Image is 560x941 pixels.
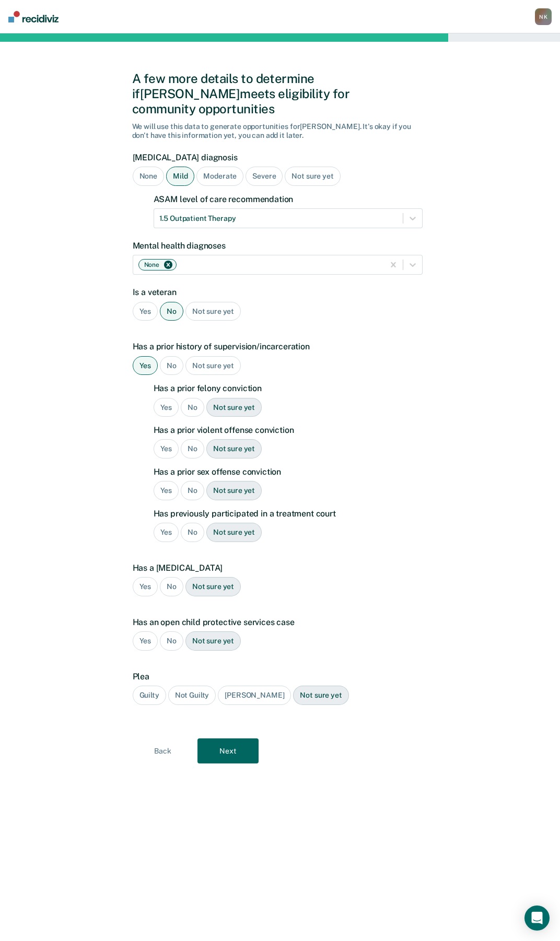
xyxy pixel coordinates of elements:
[181,439,204,458] div: No
[535,8,552,25] div: N K
[133,241,423,251] label: Mental health diagnoses
[206,481,262,500] div: Not sure yet
[524,905,550,931] div: Open Intercom Messenger
[141,260,161,270] div: None
[160,631,183,651] div: No
[181,523,204,542] div: No
[133,686,166,705] div: Guilty
[133,152,423,162] label: [MEDICAL_DATA] diagnosis
[535,8,552,25] button: NK
[162,261,174,268] div: Remove None
[154,398,179,417] div: Yes
[133,356,158,375] div: Yes
[181,481,204,500] div: No
[132,122,428,140] div: We will use this data to generate opportunities for [PERSON_NAME] . It's okay if you don't have t...
[132,71,428,116] div: A few more details to determine if [PERSON_NAME] meets eligibility for community opportunities
[132,738,193,763] button: Back
[285,167,340,186] div: Not sure yet
[133,342,423,351] label: Has a prior history of supervision/incarceration
[133,563,423,573] label: Has a [MEDICAL_DATA]
[168,686,216,705] div: Not Guilty
[154,481,179,500] div: Yes
[154,383,423,393] label: Has a prior felony conviction
[133,167,164,186] div: None
[154,509,423,519] label: Has previously participated in a treatment court
[160,577,183,596] div: No
[154,425,423,435] label: Has a prior violent offense conviction
[185,356,241,375] div: Not sure yet
[154,439,179,458] div: Yes
[133,577,158,596] div: Yes
[185,302,241,321] div: Not sure yet
[160,302,183,321] div: No
[166,167,194,186] div: Mild
[133,631,158,651] div: Yes
[218,686,291,705] div: [PERSON_NAME]
[197,738,259,763] button: Next
[206,439,262,458] div: Not sure yet
[293,686,348,705] div: Not sure yet
[246,167,283,186] div: Severe
[133,672,423,681] label: Plea
[181,398,204,417] div: No
[185,577,241,596] div: Not sure yet
[8,11,59,22] img: Recidiviz
[133,617,423,627] label: Has an open child protective services case
[206,398,262,417] div: Not sure yet
[133,302,158,321] div: Yes
[196,167,243,186] div: Moderate
[206,523,262,542] div: Not sure yet
[154,467,423,477] label: Has a prior sex offense conviction
[185,631,241,651] div: Not sure yet
[154,194,423,204] label: ASAM level of care recommendation
[133,287,423,297] label: Is a veteran
[160,356,183,375] div: No
[154,523,179,542] div: Yes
